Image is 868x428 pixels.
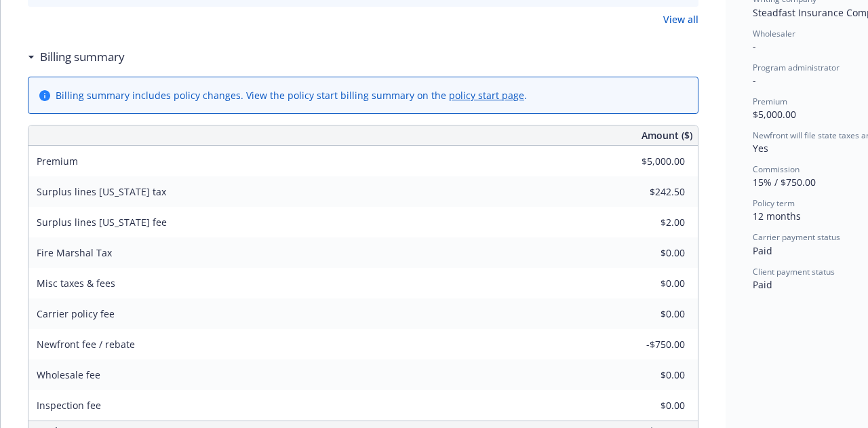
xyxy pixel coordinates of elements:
span: Yes [753,142,768,155]
span: 12 months [753,210,801,222]
span: $5,000.00 [753,108,796,121]
span: Amount ($) [642,128,692,142]
span: Premium [753,96,787,107]
input: 0.00 [605,304,693,324]
input: 0.00 [605,395,693,416]
span: Paid [753,278,772,291]
input: 0.00 [605,334,693,355]
span: - [753,40,756,53]
input: 0.00 [605,365,693,385]
span: Wholesale fee [37,368,100,381]
input: 0.00 [605,212,693,233]
span: - [753,74,756,87]
span: Newfront fee / rebate [37,338,135,351]
span: Client payment status [753,266,835,277]
input: 0.00 [605,151,693,172]
span: Inspection fee [37,399,101,412]
span: Fire Marshal Tax [37,246,112,259]
span: Program administrator [753,62,840,73]
input: 0.00 [605,273,693,294]
div: Billing summary [28,48,125,66]
a: policy start page [449,89,524,102]
span: Misc taxes & fees [37,277,115,290]
span: 15% / $750.00 [753,176,816,189]
input: 0.00 [605,243,693,263]
a: View all [663,12,698,26]
span: Premium [37,155,78,168]
span: Commission [753,163,800,175]
span: Surplus lines [US_STATE] fee [37,216,167,229]
h3: Billing summary [40,48,125,66]
span: Wholesaler [753,28,795,39]
span: Policy term [753,197,795,209]
span: Paid [753,244,772,257]
span: Carrier policy fee [37,307,115,320]
input: 0.00 [605,182,693,202]
div: Billing summary includes policy changes. View the policy start billing summary on the . [56,88,527,102]
span: Surplus lines [US_STATE] tax [37,185,166,198]
span: Carrier payment status [753,231,840,243]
